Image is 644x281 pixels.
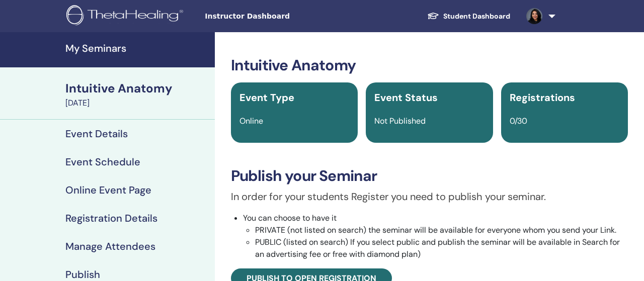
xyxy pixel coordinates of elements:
[231,189,628,204] p: In order for your students Register you need to publish your seminar.
[65,42,209,54] h4: My Seminars
[239,116,263,126] span: Online
[510,116,527,126] span: 0/30
[59,80,215,109] a: Intuitive Anatomy[DATE]
[255,224,628,236] li: PRIVATE (not listed on search) the seminar will be available for everyone whom you send your Link.
[65,212,157,224] h4: Registration Details
[427,12,439,20] img: graduation-cap-white.svg
[419,7,518,26] a: Student Dashboard
[65,184,151,196] h4: Online Event Page
[374,91,438,104] span: Event Status
[65,97,209,109] div: [DATE]
[243,212,628,260] li: You can choose to have it
[239,91,294,104] span: Event Type
[255,236,628,260] li: PUBLIC (listed on search) If you select public and publish the seminar will be available in Searc...
[374,116,426,126] span: Not Published
[65,240,155,252] h4: Manage Attendees
[65,80,209,97] div: Intuitive Anatomy
[526,8,542,24] img: default.jpg
[65,128,128,140] h4: Event Details
[205,11,356,22] span: Instructor Dashboard
[65,268,100,280] h4: Publish
[65,156,140,168] h4: Event Schedule
[510,91,575,104] span: Registrations
[231,167,628,185] h3: Publish your Seminar
[231,56,628,74] h3: Intuitive Anatomy
[66,5,187,28] img: logo.png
